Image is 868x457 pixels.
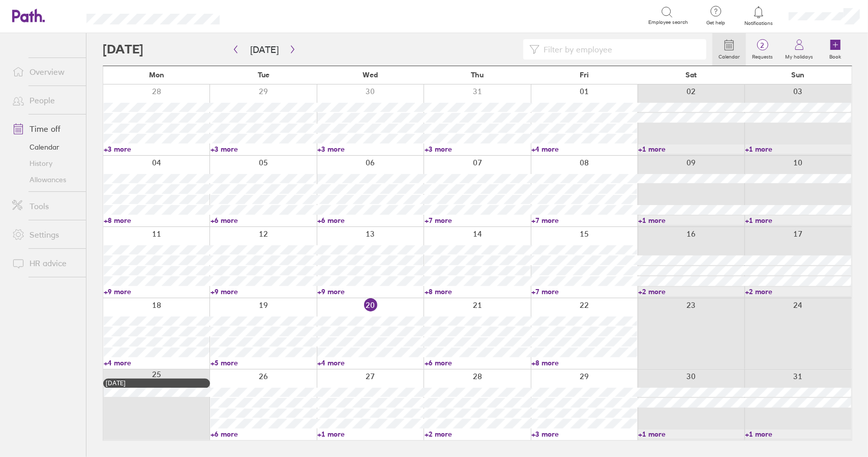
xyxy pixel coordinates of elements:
[531,287,637,296] a: +7 more
[638,216,744,225] a: +1 more
[745,216,851,225] a: +1 more
[106,380,207,387] div: [DATE]
[425,287,530,296] a: +8 more
[745,430,851,439] a: +1 more
[531,216,637,225] a: +7 more
[746,33,779,66] a: 2Requests
[247,11,273,20] div: Search
[742,5,775,26] a: Notifications
[580,71,589,79] span: Fri
[104,287,209,296] a: +9 more
[4,224,86,245] a: Settings
[745,145,851,154] a: +1 more
[4,155,86,172] a: History
[824,51,848,60] label: Book
[425,430,530,439] a: +2 more
[712,51,746,60] label: Calendar
[4,253,86,273] a: HR advice
[746,41,779,49] span: 2
[746,51,779,60] label: Requests
[317,216,423,225] a: +6 more
[779,51,819,60] label: My holidays
[425,358,530,367] a: +6 more
[4,139,86,155] a: Calendar
[258,71,270,79] span: Tue
[317,287,423,296] a: +9 more
[742,20,775,26] span: Notifications
[211,145,316,154] a: +3 more
[531,358,637,367] a: +8 more
[317,145,423,154] a: +3 more
[471,71,484,79] span: Thu
[104,216,209,225] a: +8 more
[211,430,316,439] a: +6 more
[4,62,86,82] a: Overview
[685,71,697,79] span: Sat
[712,33,746,66] a: Calendar
[792,71,805,79] span: Sun
[638,145,744,154] a: +1 more
[211,358,316,367] a: +5 more
[104,145,209,154] a: +3 more
[531,145,637,154] a: +4 more
[149,71,164,79] span: Mon
[317,358,423,367] a: +4 more
[242,41,287,58] button: [DATE]
[638,287,744,296] a: +2 more
[745,287,851,296] a: +2 more
[104,358,209,367] a: +4 more
[531,430,637,439] a: +3 more
[211,216,316,225] a: +6 more
[699,20,732,26] span: Get help
[4,119,86,139] a: Time off
[540,40,700,59] input: Filter by employee
[317,430,423,439] a: +1 more
[4,90,86,110] a: People
[638,430,744,439] a: +1 more
[4,196,86,216] a: Tools
[819,33,852,66] a: Book
[4,172,86,188] a: Allowances
[363,71,378,79] span: Wed
[211,287,316,296] a: +9 more
[648,19,688,25] span: Employee search
[425,145,530,154] a: +3 more
[425,216,530,225] a: +7 more
[779,33,819,66] a: My holidays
